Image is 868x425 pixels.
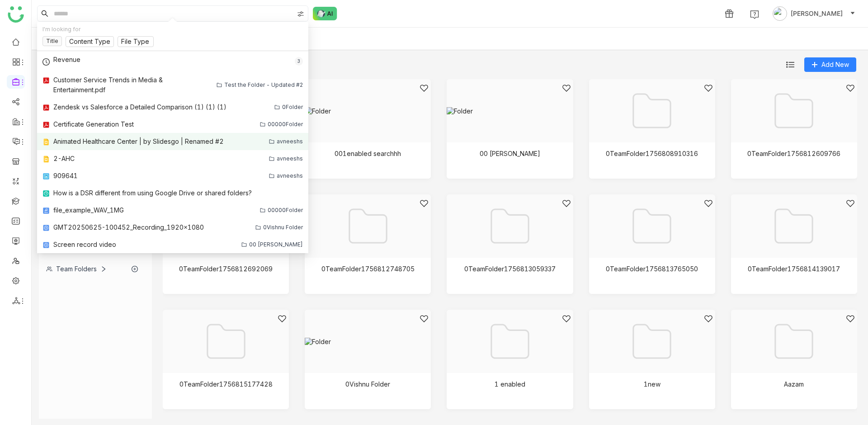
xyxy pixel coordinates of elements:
[42,25,303,34] div: I'm looking for
[53,154,75,164] div: 2-AHC
[629,88,675,133] img: Folder
[804,57,856,72] button: Add New
[42,138,50,146] img: g-ppt.svg
[268,206,303,215] div: 00000Folder
[784,380,804,388] div: Aazam
[345,203,391,249] img: Folder
[791,9,843,19] span: [PERSON_NAME]
[53,222,204,232] div: GMT20250625-100452_Recording_1920x1080
[321,265,415,273] div: 0TeamFolder1756812748705
[179,265,273,273] div: 0TeamFolder1756812692069
[53,205,124,215] div: file_example_WAV_1MG
[42,156,50,163] img: g-ppt.svg
[37,167,308,184] a: 909641avneeshs
[629,319,675,364] img: Folder
[42,224,50,231] img: mp4.svg
[53,171,78,181] div: 909641
[464,265,556,273] div: 0TeamFolder1756813059337
[335,150,401,157] div: 001enabled searchhh
[495,380,525,388] div: 1 enabled
[345,380,390,388] div: 0Vishnu Folder
[606,265,698,273] div: 0TeamFolder1756813765050
[53,55,80,65] div: Revenue
[42,190,50,197] img: objections.svg
[629,203,675,249] img: Folder
[748,265,840,273] div: 0TeamFolder1756814139017
[37,202,308,219] a: file_example_WAV_1MG00000Folder
[37,236,308,253] a: Screen record video00 [PERSON_NAME]
[487,319,533,364] img: Folder
[37,219,308,236] a: GMT20250625-100452_Recording_1920x10800Vishnu Folder
[277,137,303,146] div: avneeshs
[644,380,660,388] div: 1new
[42,207,50,214] img: wav.svg
[42,241,50,249] img: mp4.svg
[42,77,50,84] img: pdf.svg
[268,120,303,129] div: 00000Folder
[42,121,50,128] img: pdf.svg
[282,103,303,112] div: 0Folder
[37,99,308,116] a: Zendesk vs Salesforce a Detailed Comparison (1) (1) (1)0Folder
[606,150,698,157] div: 0TeamFolder1756808910316
[53,137,224,146] div: Animated Healthcare Center | by Slidesgo | Renamed #2
[305,338,431,345] img: Folder
[53,102,226,112] div: Zendesk vs Salesforce a Detailed Comparison (1) (1) (1)
[277,171,303,180] div: avneeshs
[487,203,533,249] img: Folder
[42,104,50,111] img: pdf.svg
[771,319,816,364] img: Folder
[297,10,304,18] img: search-type.svg
[42,36,62,46] nz-tag: Title
[53,240,116,250] div: Screen record video
[53,119,134,129] div: Certificate Generation Test
[277,154,303,163] div: avneeshs
[249,240,303,249] div: 00 [PERSON_NAME]
[771,6,857,21] button: [PERSON_NAME]
[295,57,303,66] div: 3
[37,150,308,167] a: 2-AHCavneeshs
[46,265,107,273] div: Team Folders
[53,75,208,95] div: Customer Service Trends in Media & Entertainment.pdf
[447,107,573,115] img: Folder
[263,223,303,232] div: 0Vishnu Folder
[821,60,849,70] span: Add New
[37,133,308,150] a: Animated Healthcare Center | by Slidesgo | Renamed #2avneeshs
[224,80,303,90] div: Test the Folder - Updated #2
[771,88,816,133] img: Folder
[786,61,794,69] img: list.svg
[771,203,816,249] img: Folder
[37,71,308,99] a: Customer Service Trends in Media & Entertainment.pdfTest the Folder - Updated #2
[750,10,759,19] img: help.svg
[480,150,540,157] div: 00 [PERSON_NAME]
[203,319,249,364] img: Folder
[37,184,308,202] a: How is a DSR different from using Google Drive or shared folders?
[305,107,431,115] img: Folder
[773,6,787,21] img: avatar
[179,380,273,388] div: 0TeamFolder1756815177428
[53,188,252,198] div: How is a DSR different from using Google Drive or shared folders?
[747,150,840,157] div: 0TeamFolder1756812609766
[313,7,337,20] img: ask-buddy-normal.svg
[37,116,308,133] a: Certificate Generation Test00000Folder
[8,6,24,23] img: logo
[42,173,50,180] img: png.svg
